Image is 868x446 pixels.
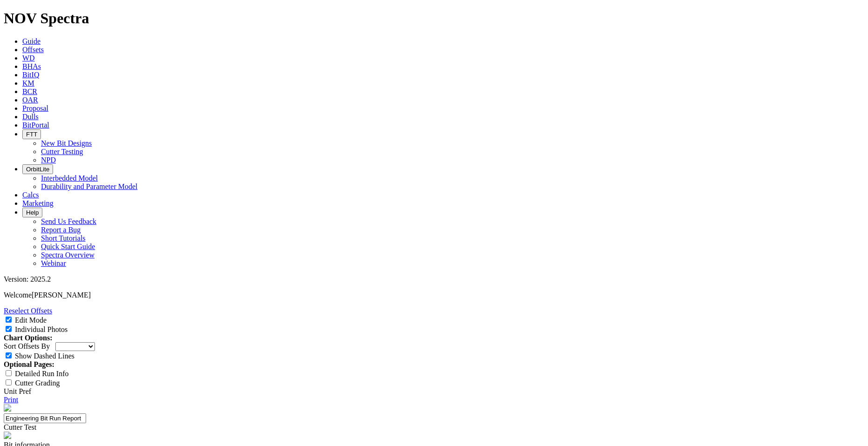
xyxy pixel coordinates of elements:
[41,217,96,225] a: Send Us Feedback
[4,404,864,441] report-header: 'Engineering Bit Run Report'
[41,251,94,259] a: Spectra Overview
[22,79,34,87] a: KM
[4,10,864,27] h1: NOV Spectra
[22,71,39,79] a: BitIQ
[22,191,39,199] a: Calcs
[15,325,67,333] label: Individual Photos
[4,387,31,395] a: Unit Pref
[22,129,41,139] button: FTT
[4,404,11,412] img: NOV_WT_RH_Logo_Vert_RGB_F.d63d51a4.png
[41,148,83,155] a: Cutter Testing
[41,174,98,182] a: Interbedded Model
[4,413,86,423] input: Click to edit report title
[4,291,864,299] p: Welcome
[26,166,49,173] span: OrbitLite
[4,423,864,432] div: Cutter Test
[4,432,11,439] img: spectra-logo.8771a380.png
[41,156,56,164] a: NPD
[4,342,50,350] label: Sort Offsets By
[26,131,37,138] span: FTT
[41,226,81,234] a: Report a Bug
[41,182,138,190] a: Durability and Parameter Model
[22,121,49,129] a: BitPortal
[22,96,38,104] a: OAR
[22,104,48,112] a: Proposal
[4,360,54,368] strong: Optional Pages:
[22,164,53,174] button: OrbitLite
[22,199,54,207] a: Marketing
[4,396,18,404] a: Print
[22,113,39,121] a: Dulls
[22,37,40,45] a: Guide
[22,54,35,62] a: WD
[26,209,39,216] span: Help
[41,234,86,242] a: Short Tutorials
[22,208,42,217] button: Help
[15,316,47,324] label: Edit Mode
[15,370,69,378] label: Detailed Run Info
[22,88,37,95] a: BCR
[4,307,52,315] a: Reselect Offsets
[4,275,864,284] div: Version: 2025.2
[41,139,92,147] a: New Bit Designs
[15,379,60,387] label: Cutter Grading
[41,243,95,250] a: Quick Start Guide
[4,334,52,342] strong: Chart Options:
[15,352,74,360] label: Show Dashed Lines
[22,62,41,70] a: BHAs
[32,291,91,299] span: [PERSON_NAME]
[22,46,44,54] a: Offsets
[41,259,66,267] a: Webinar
